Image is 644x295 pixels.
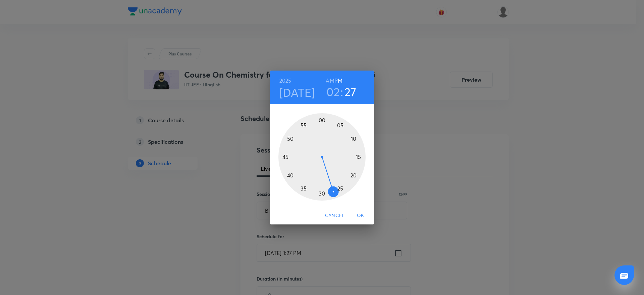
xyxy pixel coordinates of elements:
[334,76,342,85] button: PM
[279,76,291,85] button: 2025
[340,85,343,99] h3: :
[344,85,357,99] button: 27
[350,209,371,222] button: OK
[322,209,347,222] button: Cancel
[325,211,344,220] span: Cancel
[279,85,315,99] button: [DATE]
[353,211,369,220] span: OK
[326,85,340,99] button: 02
[326,76,334,85] button: AM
